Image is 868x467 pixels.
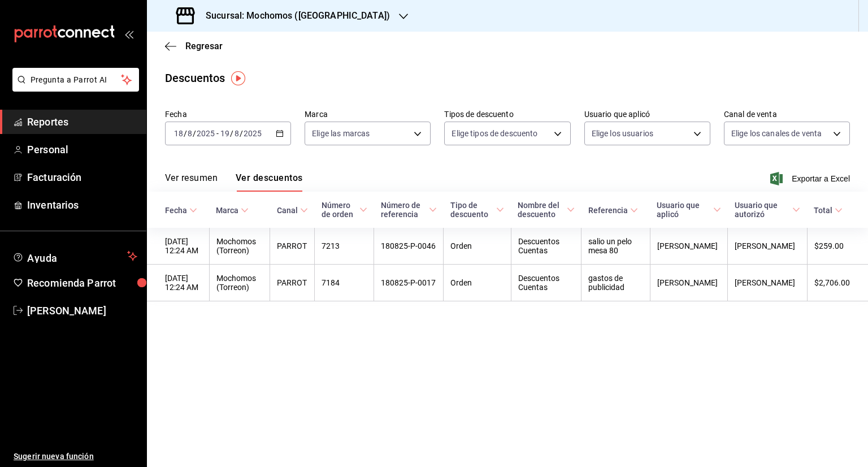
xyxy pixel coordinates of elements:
input: -- [187,129,193,138]
span: Canal [277,206,308,215]
label: Tipos de descuento [444,110,570,118]
span: Número de orden [322,201,367,219]
th: Mochomos (Torreon) [209,265,270,301]
span: Ayuda [27,249,123,263]
th: [PERSON_NAME] [728,228,808,265]
span: Sugerir nueva función [14,451,137,462]
th: salio un pelo mesa 80 [581,228,650,265]
span: Tipo de descuento [450,201,504,219]
a: Pregunta a Parrot AI [8,82,139,94]
input: ---- [243,129,262,138]
span: / [230,129,233,138]
span: Personal [27,142,137,157]
th: Orden [444,228,511,265]
input: -- [220,129,230,138]
span: Pregunta a Parrot AI [31,74,121,86]
label: Fecha [165,110,291,118]
th: Mochomos (Torreon) [209,228,270,265]
th: [PERSON_NAME] [650,265,728,301]
th: gastos de publicidad [581,265,650,301]
label: Usuario que aplicó [584,110,710,118]
th: PARROT [270,265,315,301]
th: Descuentos Cuentas [511,265,581,301]
th: [DATE] 12:24 AM [147,228,209,265]
span: Facturación [27,170,137,185]
button: Ver descuentos [236,172,302,192]
span: Usuario que aplicó [657,201,721,219]
th: [PERSON_NAME] [728,265,808,301]
span: Regresar [185,41,223,51]
span: Referencia [588,206,638,215]
div: Descuentos [165,70,225,87]
th: 7213 [315,228,374,265]
span: Elige los canales de venta [731,128,822,139]
span: Elige tipos de descuento [452,128,537,139]
th: $259.00 [807,228,868,265]
button: Regresar [165,41,223,51]
input: ---- [196,129,215,138]
th: 180825-P-0017 [374,265,444,301]
th: [DATE] 12:24 AM [147,265,209,301]
span: Elige los usuarios [592,128,653,139]
th: 7184 [315,265,374,301]
img: Tooltip marker [231,71,245,85]
th: [PERSON_NAME] [650,228,728,265]
span: / [184,129,187,138]
span: Nombre del descuento [518,201,575,219]
button: Pregunta a Parrot AI [12,68,139,92]
label: Marca [305,110,431,118]
th: $2,706.00 [807,265,868,301]
span: / [193,129,196,138]
span: [PERSON_NAME] [27,303,137,318]
button: Ver resumen [165,172,218,192]
span: Recomienda Parrot [27,275,137,291]
span: Reportes [27,114,137,129]
span: Número de referencia [381,201,437,219]
span: Marca [216,206,249,215]
span: Inventarios [27,197,137,213]
span: / [240,129,243,138]
div: navigation tabs [165,172,302,192]
input: -- [173,129,184,138]
th: Descuentos Cuentas [511,228,581,265]
button: open_drawer_menu [124,29,133,38]
label: Canal de venta [724,110,850,118]
span: - [216,129,219,138]
span: Total [814,206,843,215]
th: Orden [444,265,511,301]
th: PARROT [270,228,315,265]
th: 180825-P-0046 [374,228,444,265]
h3: Sucursal: Mochomos ([GEOGRAPHIC_DATA]) [197,9,390,23]
span: Fecha [165,206,197,215]
span: Elige las marcas [312,128,370,139]
button: Exportar a Excel [772,172,850,185]
span: Usuario que autorizó [735,201,801,219]
input: -- [234,129,240,138]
